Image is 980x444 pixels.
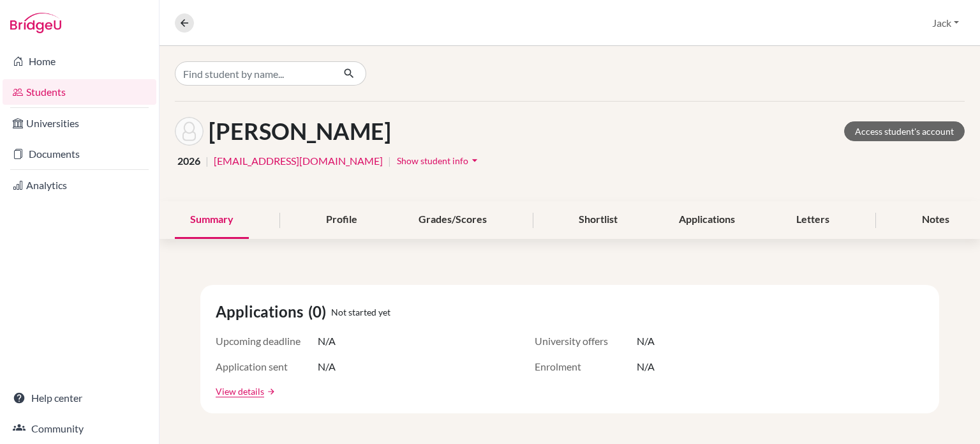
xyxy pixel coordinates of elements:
div: Summary [175,201,249,239]
div: Grades/Scores [403,201,502,239]
span: Enrolment [535,359,637,374]
button: Show student infoarrow_drop_down [396,151,482,171]
span: | [388,153,391,169]
a: View details [216,385,264,398]
a: Documents [3,141,156,167]
input: Find student by name... [175,61,333,86]
button: Jack [926,11,965,35]
span: N/A [318,333,336,349]
a: Home [3,49,156,74]
a: Community [3,416,156,441]
a: arrow_forward [264,387,276,396]
img: Bridge-U [10,13,61,33]
div: Shortlist [563,201,633,239]
span: N/A [637,359,655,374]
a: Universities [3,111,156,136]
span: Applications [216,300,308,323]
span: Not started yet [331,305,390,319]
a: Access student's account [844,121,965,141]
span: University offers [535,333,637,349]
i: arrow_drop_down [468,154,481,167]
a: Help center [3,385,156,411]
span: Show student info [397,155,468,166]
h1: [PERSON_NAME] [209,118,391,145]
a: Analytics [3,172,156,198]
div: Applications [664,201,750,239]
a: Students [3,79,156,105]
span: (0) [308,300,331,323]
div: Profile [311,201,373,239]
span: | [205,153,209,169]
span: N/A [318,359,336,374]
span: Application sent [216,359,318,374]
img: Jia-Ming Sheu's avatar [175,117,204,146]
span: 2026 [177,153,200,169]
div: Letters [781,201,845,239]
div: Notes [907,201,965,239]
span: N/A [637,333,655,349]
span: Upcoming deadline [216,333,318,349]
a: [EMAIL_ADDRESS][DOMAIN_NAME] [214,153,383,169]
